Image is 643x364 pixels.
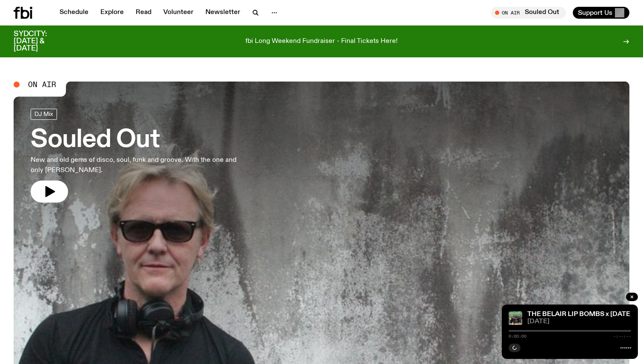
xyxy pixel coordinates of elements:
[245,38,398,45] p: fbi Long Weekend Fundraiser - Final Tickets Here!
[200,7,245,19] a: Newsletter
[158,7,199,19] a: Volunteer
[28,81,56,88] span: On Air
[14,31,68,52] h3: SYDCITY: [DATE] & [DATE]
[527,319,631,325] span: [DATE]
[31,128,248,152] h3: Souled Out
[578,9,612,17] span: Support Us
[95,7,129,19] a: Explore
[31,109,248,203] a: Souled OutNew and old gems of disco, soul, funk and groove. With the one and only [PERSON_NAME].
[31,109,57,120] a: DJ Mix
[509,334,526,339] span: 0:00:00
[131,7,156,19] a: Read
[613,334,631,339] span: -:--:--
[573,7,629,19] button: Support Us
[34,111,53,117] span: DJ Mix
[54,7,94,19] a: Schedule
[491,7,566,19] button: On AirSouled Out
[31,155,248,175] p: New and old gems of disco, soul, funk and groove. With the one and only [PERSON_NAME].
